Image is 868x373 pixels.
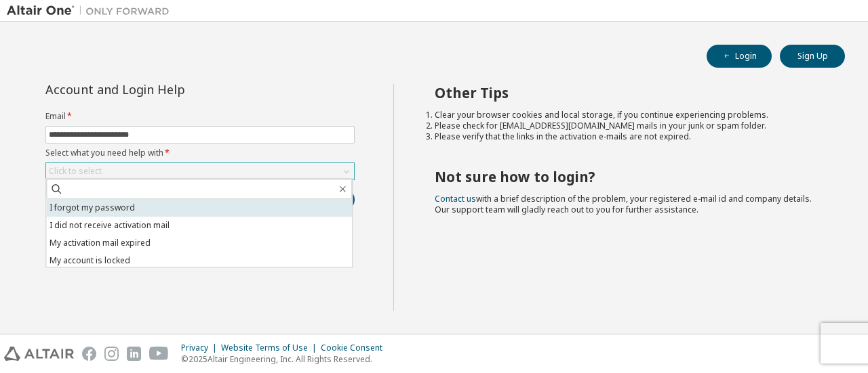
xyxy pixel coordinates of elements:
span: with a brief description of the problem, your registered e-mail id and company details. Our suppo... [435,193,812,215]
li: Please verify that the links in the activation e-mails are not expired. [435,131,821,142]
a: Contact us [435,193,476,204]
button: Login [707,45,772,68]
div: Website Terms of Use [221,343,321,353]
h2: Other Tips [435,84,821,102]
h2: Not sure how to login? [435,168,821,185]
img: altair_logo.svg [4,347,74,361]
div: Cookie Consent [321,343,391,353]
li: I forgot my password [46,199,352,217]
img: Altair One [7,4,176,18]
img: linkedin.svg [127,347,141,361]
li: Please check for [EMAIL_ADDRESS][DOMAIN_NAME] mails in your junk or spam folder. [435,120,821,131]
p: © 2025 Altair Engineering, Inc. All Rights Reserved. [181,353,391,365]
div: Click to select [49,166,102,177]
img: facebook.svg [82,347,96,361]
label: Email [45,111,355,122]
img: youtube.svg [149,347,169,361]
label: Select what you need help with [45,148,355,158]
li: Clear your browser cookies and local storage, if you continue experiencing problems. [435,110,821,120]
img: instagram.svg [104,347,119,361]
button: Sign Up [780,45,845,68]
div: Account and Login Help [45,84,293,95]
div: Privacy [181,343,221,353]
div: Click to select [46,163,354,179]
